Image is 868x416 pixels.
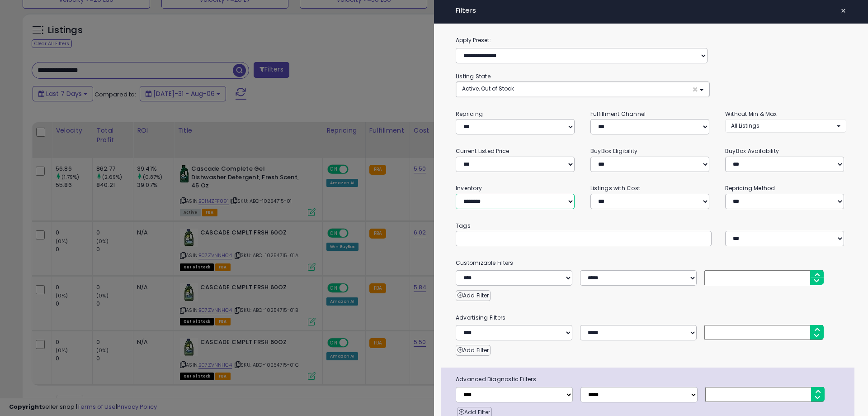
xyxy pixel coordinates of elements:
[456,82,709,97] button: Active, Out of Stock ×
[456,345,491,356] button: Add Filter
[449,221,853,231] small: Tags
[462,85,514,92] span: Active, Out of Stock
[590,110,646,118] small: Fulfillment Channel
[449,35,853,45] label: Apply Preset:
[725,119,846,132] button: All Listings
[456,290,491,301] button: Add Filter
[449,258,853,268] small: Customizable Filters
[456,147,509,155] small: Current Listed Price
[731,122,759,129] span: All Listings
[840,5,846,17] span: ×
[449,313,853,323] small: Advertising Filters
[590,147,637,155] small: BuyBox Eligibility
[725,147,779,155] small: BuyBox Availability
[449,374,854,384] span: Advanced Diagnostic Filters
[590,184,640,192] small: Listings with Cost
[456,184,482,192] small: Inventory
[692,85,698,94] span: ×
[725,184,775,192] small: Repricing Method
[725,110,777,118] small: Without Min & Max
[456,7,846,14] h4: Filters
[837,5,850,17] button: ×
[456,72,491,80] small: Listing State
[456,110,483,118] small: Repricing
